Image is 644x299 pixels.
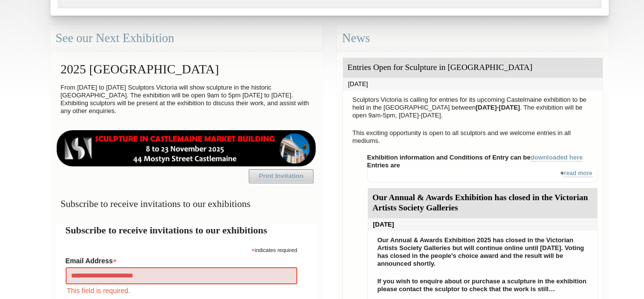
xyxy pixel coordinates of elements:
[66,285,297,296] div: This field is required.
[56,57,317,81] h2: 2025 [GEOGRAPHIC_DATA]
[476,104,520,111] strong: [DATE]-[DATE]
[348,93,598,122] p: Sculptors Victoria is calling for entries for its upcoming Castelmaine exhibition to be held in t...
[343,78,603,91] div: [DATE]
[249,169,313,183] a: Print Invitation
[367,169,598,183] div: +
[564,170,592,177] a: read more
[66,245,297,254] div: indicates required
[530,154,583,161] a: downloaded here
[373,275,593,296] p: If you wish to enquire about or purchase a sculpture in the exhibition please contact the sculpto...
[56,130,317,166] img: castlemaine-ldrbd25v2.png
[337,25,609,51] div: News
[66,223,307,237] h2: Subscribe to receive invitations to our exhibitions
[66,254,297,266] label: Email Address
[367,154,583,161] strong: Exhibition information and Conditions of Entry can be
[368,218,597,231] div: [DATE]
[368,188,597,218] div: Our Annual & Awards Exhibition has closed in the Victorian Artists Society Galleries
[343,58,603,78] div: Entries Open for Sculpture in [GEOGRAPHIC_DATA]
[50,25,322,51] div: See our Next Exhibition
[373,234,593,270] p: Our Annual & Awards Exhibition 2025 has closed in the Victorian Artists Society Galleries but wil...
[56,194,317,213] h3: Subscribe to receive invitations to our exhibitions
[348,127,598,147] p: This exciting opportunity is open to all sculptors and we welcome entries in all mediums.
[56,81,317,117] p: From [DATE] to [DATE] Sculptors Victoria will show sculpture in the historic [GEOGRAPHIC_DATA]. T...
